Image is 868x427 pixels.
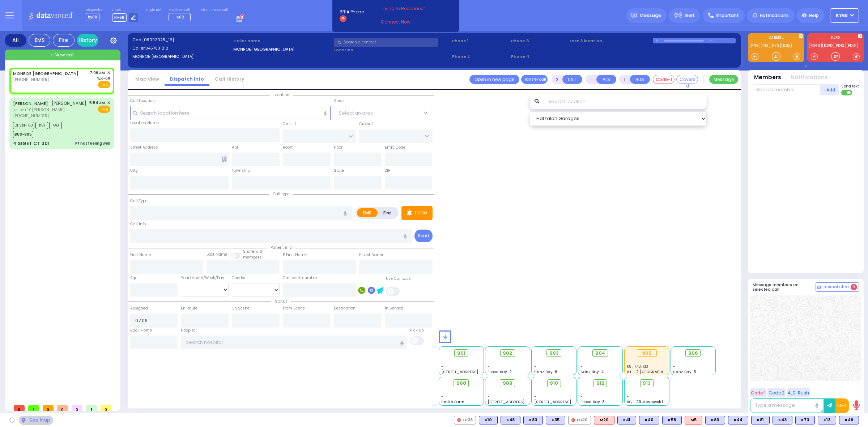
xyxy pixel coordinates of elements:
div: See map [19,416,53,425]
span: 913 [643,380,651,387]
div: BLS [617,416,636,424]
input: Search location here [130,106,331,120]
span: 909 [503,380,512,387]
label: Night unit [146,8,162,12]
span: M12 [176,14,184,20]
span: - [441,358,443,364]
div: 905 [637,349,657,357]
span: 0 [72,405,82,411]
span: Phone 1 [452,38,509,44]
a: KJFD [822,43,834,48]
span: 908 [456,380,466,387]
span: - [580,364,583,369]
img: message.svg [631,13,637,18]
div: M5 [685,416,702,424]
span: Location [270,92,293,98]
div: BLS [546,416,565,424]
span: Phone 4 [511,54,567,60]
div: K44 [728,416,748,424]
div: BLS [795,416,815,424]
span: 0 [101,405,111,411]
span: - [673,364,675,369]
label: Dispatcher [86,8,104,12]
small: Share with [243,249,264,254]
span: ✕ [107,100,110,106]
span: - [488,364,490,369]
span: Alert [684,12,695,19]
a: Map View [130,76,165,82]
span: ר' חיים - ר' [PERSON_NAME] [13,107,86,113]
label: Medic on call [169,8,193,12]
button: Message [709,75,738,84]
span: - [534,364,536,369]
div: FD40 [568,416,591,424]
div: K40 [639,416,659,424]
img: red-radio-icon.svg [457,418,461,422]
span: Smith Farm [441,399,464,405]
span: 903 [549,350,559,357]
label: Fire units on call [201,8,228,12]
label: Destination [334,306,356,311]
u: EMS [101,82,108,88]
span: 902 [503,350,512,357]
span: - [580,358,583,364]
a: K73 [771,43,781,48]
input: Search member [753,84,820,95]
label: Caller: [132,45,231,51]
div: BLS [501,416,520,424]
span: [STREET_ADDRESS][PERSON_NAME] [488,399,556,405]
span: members [243,255,261,260]
span: AT - 2 [GEOGRAPHIC_DATA] [627,369,680,375]
div: K48 [501,416,520,424]
a: Call History [209,76,250,82]
div: K73 [795,416,815,424]
button: 10-4 [835,398,849,413]
label: Cross 1 [283,121,296,127]
div: BLS [773,416,792,424]
label: Call Location [130,98,155,104]
label: Call back number [283,275,317,281]
span: 906 [688,350,698,357]
label: Fire [377,208,397,217]
span: Help [809,12,819,19]
div: K35 [546,416,565,424]
span: - [534,394,536,399]
span: Phone 2 [452,54,509,60]
button: UNIT [562,75,582,84]
span: - [534,388,536,394]
button: ALS [596,75,616,84]
button: Internal Chat 0 [816,282,859,292]
p: Tone [414,209,427,217]
label: Township [232,168,250,174]
button: Transfer call [521,75,548,84]
span: 912 [596,380,604,387]
div: ALS [685,416,702,424]
label: Pick up [410,328,424,333]
span: 0 [43,405,54,411]
span: 910 [550,380,558,387]
label: Last 3 location [570,38,652,44]
a: FD31 [847,43,858,48]
label: Apt [232,145,238,150]
div: BLS [639,416,659,424]
div: BLS [479,416,498,424]
div: K58 [662,416,682,424]
a: FD40 [809,43,822,48]
label: Hospital [181,328,197,333]
label: P Last Name [359,252,383,258]
div: BLS [523,416,543,424]
label: Turn off text [841,89,853,96]
button: Covered [676,75,698,84]
label: Entry Code [385,145,405,150]
button: ky68 [830,8,859,23]
input: Search a contact [334,38,438,47]
span: - [627,394,629,399]
a: K49 [750,43,760,48]
span: ky68 [86,13,99,21]
div: BLS [818,416,836,424]
span: [09092025_16] [142,37,174,43]
label: Lines [112,8,138,12]
span: - [441,394,443,399]
label: Areas [334,98,345,104]
span: 901 [457,350,465,357]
